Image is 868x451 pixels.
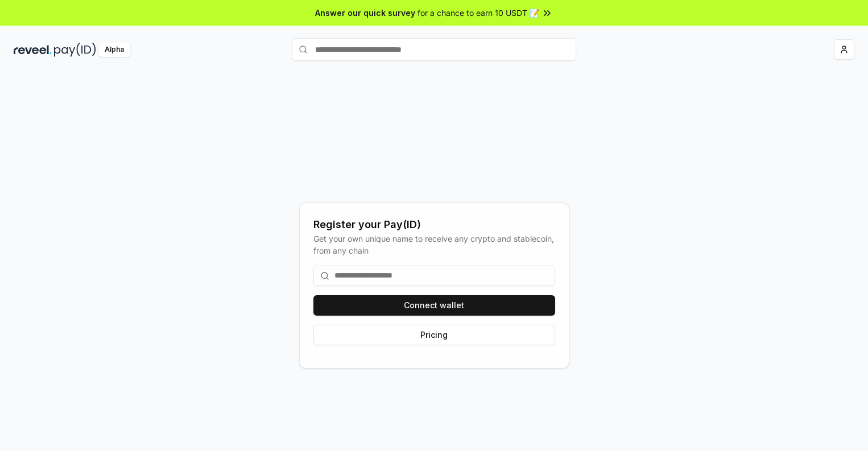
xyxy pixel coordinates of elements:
button: Pricing [313,325,555,345]
span: for a chance to earn 10 USDT 📝 [418,7,539,19]
button: Connect wallet [313,295,555,316]
div: Register your Pay(ID) [313,217,555,233]
span: Answer our quick survey [315,7,415,19]
img: reveel_dark [14,43,52,57]
div: Get your own unique name to receive any crypto and stablecoin, from any chain [313,233,555,256]
div: Alpha [98,43,130,57]
img: pay_id [54,43,96,57]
